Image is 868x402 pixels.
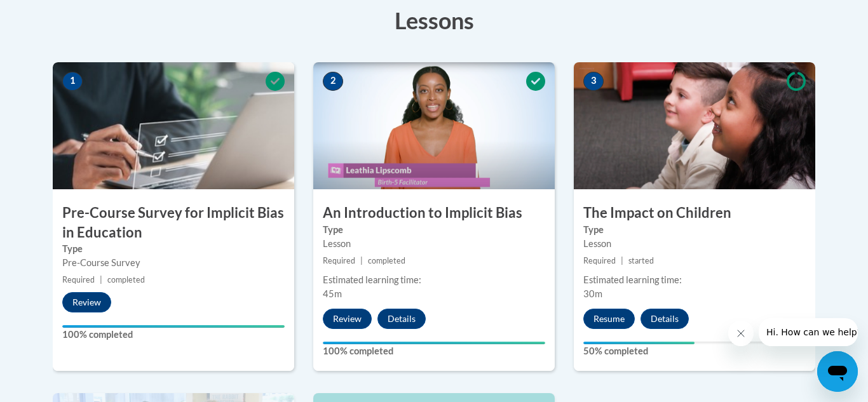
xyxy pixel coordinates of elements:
[323,342,545,344] div: Your progress
[583,273,806,287] div: Estimated learning time:
[323,309,372,329] button: Review
[107,275,145,285] span: completed
[641,309,689,329] button: Details
[62,256,285,270] div: Pre-Course Survey
[62,72,83,91] span: 1
[574,62,815,189] img: Course Image
[313,62,555,189] img: Course Image
[323,288,342,299] span: 45m
[574,203,815,223] h3: The Impact on Children
[583,288,602,299] span: 30m
[62,328,285,342] label: 100% completed
[323,273,545,287] div: Estimated learning time:
[313,203,555,223] h3: An Introduction to Implicit Bias
[583,309,635,329] button: Resume
[53,62,294,189] img: Course Image
[628,256,654,265] span: started
[368,256,405,265] span: completed
[728,321,754,346] iframe: Close message
[583,342,695,344] div: Your progress
[817,351,858,392] iframe: Button to launch messaging window
[323,344,545,358] label: 100% completed
[583,256,616,265] span: Required
[360,256,363,265] span: |
[759,318,858,346] iframe: Message from company
[377,309,426,329] button: Details
[62,242,285,256] label: Type
[583,72,604,91] span: 3
[621,256,623,265] span: |
[53,4,815,36] h3: Lessons
[62,275,95,285] span: Required
[53,203,294,243] h3: Pre-Course Survey for Implicit Bias in Education
[583,237,806,251] div: Lesson
[323,256,355,265] span: Required
[583,223,806,237] label: Type
[323,72,343,91] span: 2
[62,292,111,312] button: Review
[62,325,285,328] div: Your progress
[323,237,545,251] div: Lesson
[323,223,545,237] label: Type
[100,275,102,285] span: |
[8,9,103,19] span: Hi. How can we help?
[583,344,806,358] label: 50% completed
